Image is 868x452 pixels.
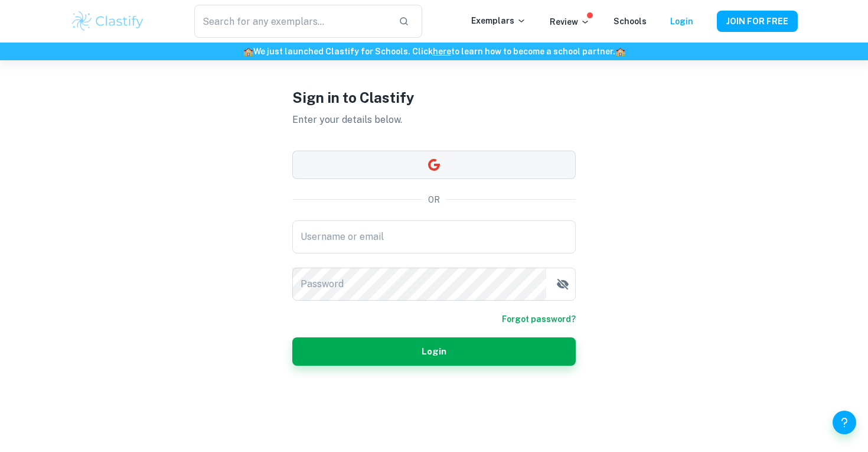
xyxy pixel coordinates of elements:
[292,337,576,366] button: Login
[717,11,798,32] button: JOIN FOR FREE
[433,47,451,56] a: here
[292,87,576,108] h1: Sign in to Clastify
[194,5,389,38] input: Search for any exemplars...
[614,17,647,26] a: Schools
[428,193,440,206] p: OR
[615,47,625,56] span: 🏫
[243,47,253,56] span: 🏫
[833,411,856,434] button: Help and Feedback
[550,15,590,28] p: Review
[292,113,576,127] p: Enter your details below.
[670,17,693,26] a: Login
[502,313,576,326] a: Forgot password?
[471,14,526,27] p: Exemplars
[2,45,866,58] h6: We just launched Clastify for Schools. Click to learn how to become a school partner.
[70,9,145,33] img: Clastify logo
